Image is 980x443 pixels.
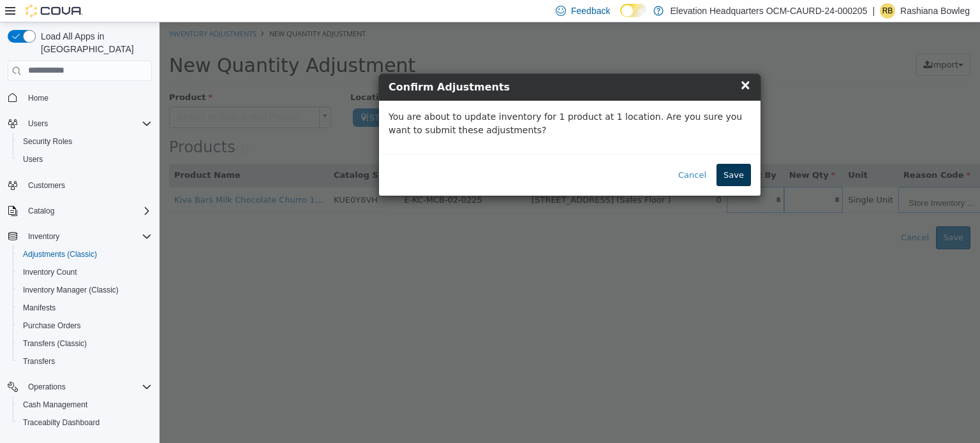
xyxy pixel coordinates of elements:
[229,88,591,115] p: You are about to update inventory for 1 product at 1 location. Are you sure you want to submit th...
[13,396,157,414] button: Cash Management
[18,152,152,167] span: Users
[23,91,54,106] a: Home
[3,89,157,107] button: Home
[18,415,152,430] span: Traceabilty Dashboard
[18,134,152,149] span: Security Roles
[23,229,152,244] span: Inventory
[23,116,53,131] button: Users
[18,354,60,369] a: Transfers
[18,282,152,298] span: Inventory Manager (Classic)
[23,303,56,313] span: Manifests
[13,281,157,299] button: Inventory Manager (Classic)
[23,203,59,219] button: Catalog
[23,154,43,164] span: Users
[3,228,157,245] button: Inventory
[557,142,591,164] button: Save
[28,180,65,191] span: Customers
[13,352,157,370] button: Transfers
[13,317,157,335] button: Purchase Orders
[18,265,152,280] span: Inventory Count
[3,176,157,194] button: Customers
[900,3,970,18] p: Rashiana Bowleg
[28,382,66,392] span: Operations
[26,4,83,17] img: Cova
[18,265,82,280] a: Inventory Count
[23,379,152,395] span: Operations
[872,3,875,18] p: |
[23,321,81,331] span: Purchase Orders
[3,378,157,396] button: Operations
[13,263,157,281] button: Inventory Count
[23,379,71,395] button: Operations
[23,356,55,367] span: Transfers
[18,354,152,369] span: Transfers
[36,30,152,55] span: Load All Apps in [GEOGRAPHIC_DATA]
[23,267,77,277] span: Inventory Count
[18,397,93,412] a: Cash Management
[13,133,157,150] button: Security Roles
[23,203,152,219] span: Catalog
[512,142,554,164] button: Cancel
[18,336,152,351] span: Transfers (Classic)
[580,55,591,70] span: ×
[880,3,895,18] div: Rashiana Bowleg
[23,116,152,131] span: Users
[13,245,157,263] button: Adjustments (Classic)
[23,400,87,410] span: Cash Management
[13,414,157,432] button: Traceabilty Dashboard
[23,285,119,295] span: Inventory Manager (Classic)
[18,134,77,149] a: Security Roles
[23,229,64,244] button: Inventory
[28,206,54,216] span: Catalog
[18,336,92,351] a: Transfers (Classic)
[23,178,70,193] a: Customers
[28,93,48,103] span: Home
[18,282,124,298] a: Inventory Manager (Classic)
[3,202,157,220] button: Catalog
[23,90,152,106] span: Home
[23,418,100,428] span: Traceabilty Dashboard
[229,57,591,73] h4: Confirm Adjustments
[3,115,157,133] button: Users
[18,300,61,316] a: Manifests
[23,177,152,193] span: Customers
[23,136,72,147] span: Security Roles
[23,338,87,349] span: Transfers (Classic)
[18,318,152,333] span: Purchase Orders
[13,299,157,317] button: Manifests
[18,300,152,316] span: Manifests
[18,247,152,262] span: Adjustments (Classic)
[18,397,152,412] span: Cash Management
[13,150,157,168] button: Users
[882,3,893,18] span: RB
[18,152,48,167] a: Users
[18,415,105,430] a: Traceabilty Dashboard
[670,3,867,18] p: Elevation Headquarters OCM-CAURD-24-000205
[23,249,97,259] span: Adjustments (Classic)
[13,335,157,352] button: Transfers (Classic)
[18,247,102,262] a: Adjustments (Classic)
[571,4,610,17] span: Feedback
[28,231,59,242] span: Inventory
[620,4,647,17] input: Dark Mode
[18,318,86,333] a: Purchase Orders
[28,119,48,129] span: Users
